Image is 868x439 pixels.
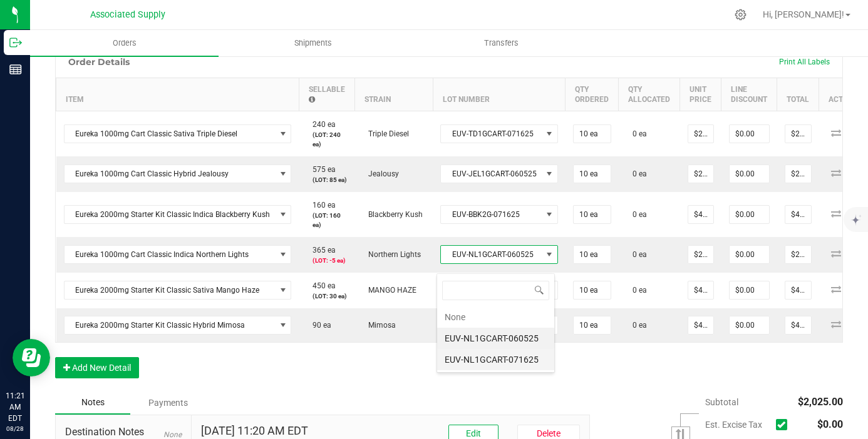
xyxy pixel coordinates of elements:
[65,165,276,183] span: Eureka 1000mg Cart Classic Hybrid Jealousy
[537,428,561,438] span: Delete
[306,256,347,265] p: (LOT: -5 ea)
[763,9,844,19] span: Hi, [PERSON_NAME]!
[730,246,769,263] input: 0
[688,206,713,223] input: 0
[6,390,24,424] p: 11:21 AM EDT
[55,391,130,415] div: Notes
[362,250,421,259] span: Northern Lights
[785,206,811,223] input: 0
[680,78,721,111] th: Unit Price
[730,281,769,299] input: 0
[219,30,407,56] a: Shipments
[574,281,611,299] input: 0
[705,397,738,407] span: Subtotal
[64,281,292,300] span: NO DATA FOUND
[65,316,276,334] span: Eureka 2000mg Starter Kit Classic Hybrid Mimosa
[306,130,347,149] p: (LOT: 240 ea)
[779,58,830,66] span: Print All Labels
[65,281,276,299] span: Eureka 2000mg Starter Kit Classic Sativa Mango Haze
[626,169,647,178] span: 0 ea
[574,246,611,263] input: 0
[30,30,219,56] a: Orders
[441,246,542,263] span: EUV-NL1GCART-060525
[362,321,396,330] span: Mimosa
[362,129,409,138] span: Triple Diesel
[574,316,611,334] input: 0
[688,281,713,299] input: 0
[730,316,769,334] input: 0
[785,246,811,263] input: 0
[65,125,276,143] span: Eureka 1000mg Cart Classic Sativa Triple Diesel
[64,205,292,224] span: NO DATA FOUND
[777,78,819,111] th: Total
[721,78,777,111] th: Line Discount
[776,416,793,433] span: Calculate excise tax
[65,246,276,263] span: Eureka 1000mg Cart Classic Indica Northern Lights
[626,286,647,295] span: 0 ea
[56,78,299,111] th: Item
[65,206,276,223] span: Eureka 2000mg Starter Kit Classic Indica Blackberry Kush
[306,211,347,230] p: (LOT: 160 ea)
[730,206,769,223] input: 0
[574,125,611,143] input: 0
[201,425,308,437] h4: [DATE] 11:20 AM EDT
[626,250,647,259] span: 0 ea
[163,430,182,439] span: None
[306,291,347,301] p: (LOT: 30 ea)
[407,30,596,56] a: Transfers
[688,246,713,263] input: 0
[566,78,619,111] th: Qty Ordered
[437,328,554,349] li: EUV-NL1GCART-060525
[619,78,680,111] th: Qty Allocated
[441,165,542,183] span: EUV-JEL1GCART-060525
[467,38,535,49] span: Transfers
[362,169,399,178] span: Jealousy
[64,164,292,183] span: NO DATA FOUND
[574,206,611,223] input: 0
[688,165,713,183] input: 0
[9,36,22,49] inline-svg: Outbound
[574,165,611,183] input: 0
[306,246,336,255] span: 365 ea
[730,125,769,143] input: 0
[96,38,153,49] span: Orders
[688,316,713,334] input: 0
[730,165,769,183] input: 0
[626,129,647,138] span: 0 ea
[441,125,542,143] span: EUV-TD1GCART-071625
[626,321,647,330] span: 0 ea
[433,78,566,111] th: Lot Number
[785,125,811,143] input: 0
[626,210,647,219] span: 0 ea
[306,201,336,209] span: 160 ea
[688,125,713,143] input: 0
[733,9,748,21] div: Manage settings
[306,281,336,290] span: 450 ea
[64,124,292,143] span: NO DATA FOUND
[785,281,811,299] input: 0
[64,316,292,335] span: NO DATA FOUND
[277,38,349,49] span: Shipments
[299,78,354,111] th: Sellable
[354,78,433,111] th: Strain
[90,9,165,20] span: Associated Supply
[798,396,843,408] span: $2,025.00
[785,165,811,183] input: 0
[68,57,130,67] h1: Order Details
[306,321,331,330] span: 90 ea
[466,428,481,438] span: Edit
[306,120,336,129] span: 240 ea
[817,418,843,430] span: $0.00
[6,424,24,433] p: 08/28
[441,206,542,223] span: EUV-BBK2G-071625
[64,245,292,264] span: NO DATA FOUND
[9,63,22,76] inline-svg: Reports
[306,165,336,174] span: 575 ea
[130,391,205,414] div: Payments
[437,306,554,328] li: None
[306,175,347,184] p: (LOT: 85 ea)
[362,210,423,219] span: Blackberry Kush
[705,420,771,430] span: Est. Excise Tax
[13,339,50,376] iframe: Resource center
[362,286,416,295] span: MANGO HAZE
